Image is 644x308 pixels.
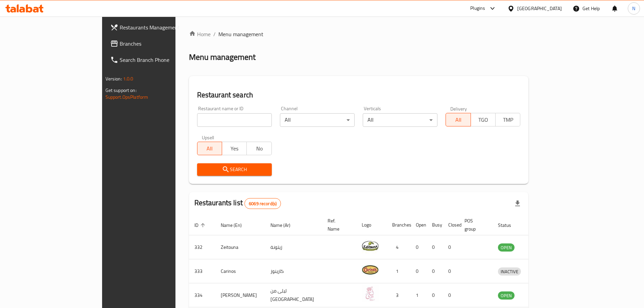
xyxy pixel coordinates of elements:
span: ID [194,221,207,229]
span: POS group [464,217,484,233]
a: Branches [105,35,210,52]
span: INACTIVE [498,268,521,276]
span: Menu management [218,30,263,38]
div: All [363,113,437,127]
button: TGO [471,113,496,126]
span: OPEN [498,244,515,252]
label: Upsell [202,135,214,140]
span: Search Branch Phone [120,56,204,64]
span: N [632,5,635,12]
span: Name (En) [221,221,251,229]
button: All [197,142,222,155]
td: ليلى من [GEOGRAPHIC_DATA] [265,283,322,307]
button: TMP [495,113,520,126]
button: Search [197,163,272,176]
td: 3 [387,283,410,307]
nav: breadcrumb [189,30,529,38]
td: كارينوز [265,259,322,283]
div: OPEN [498,291,515,300]
div: OPEN [498,243,515,252]
div: Total records count [244,198,281,209]
span: All [449,115,468,125]
img: Carinos [362,261,379,278]
span: Ref. Name [328,217,348,233]
button: No [246,142,271,155]
span: Yes [225,144,244,153]
span: Status [498,221,520,229]
img: Leila Min Lebnan [362,285,379,302]
span: 1.0.0 [123,74,134,83]
li: / [213,30,216,38]
td: 4 [387,235,410,259]
td: 0 [427,235,443,259]
span: TGO [474,115,493,125]
td: 0 [443,235,459,259]
a: Support.OpsPlatform [105,93,148,101]
span: Search [202,165,266,174]
span: No [249,144,269,153]
td: 0 [443,283,459,307]
input: Search for restaurant name or ID.. [197,113,272,127]
td: Zeitouna [215,235,265,259]
span: Get support on: [105,86,137,95]
th: Closed [443,215,459,235]
div: [GEOGRAPHIC_DATA] [517,5,562,12]
a: Restaurants Management [105,19,210,35]
span: Branches [120,40,204,48]
th: Logo [356,215,387,235]
td: 1 [410,283,427,307]
td: 0 [410,235,427,259]
span: Restaurants Management [120,23,204,31]
th: Branches [387,215,410,235]
span: Name (Ar) [270,221,299,229]
th: Busy [427,215,443,235]
h2: Menu management [189,52,256,63]
span: All [200,144,219,153]
th: Open [410,215,427,235]
span: TMP [498,115,518,125]
button: Yes [222,142,247,155]
td: 0 [427,283,443,307]
span: Version: [105,74,122,83]
td: زيتونة [265,235,322,259]
td: 1 [387,259,410,283]
h2: Restaurant search [197,90,521,100]
img: Zeitouna [362,237,379,254]
div: All [280,113,355,127]
td: [PERSON_NAME] [215,283,265,307]
label: Delivery [450,106,467,111]
a: Search Branch Phone [105,52,210,68]
td: 0 [443,259,459,283]
div: Plugins [470,4,485,13]
div: Export file [509,195,526,212]
td: Carinos [215,259,265,283]
span: OPEN [498,292,515,300]
h2: Restaurants list [194,198,281,209]
span: 6069 record(s) [245,200,281,207]
button: All [446,113,471,126]
td: 0 [410,259,427,283]
td: 0 [427,259,443,283]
